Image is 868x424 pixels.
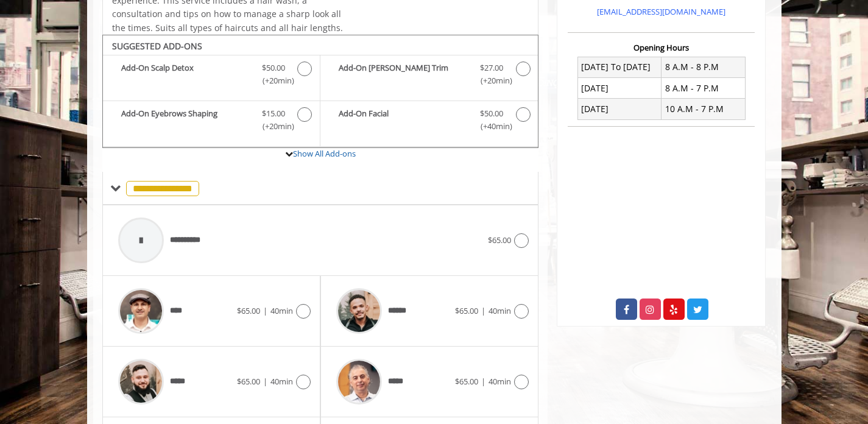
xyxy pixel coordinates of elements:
[270,305,293,316] span: 40min
[263,376,267,387] span: |
[237,305,260,316] span: $65.00
[489,305,511,316] span: 40min
[326,62,532,90] label: Add-On Beard Trim
[597,6,725,17] a: [EMAIL_ADDRESS][DOMAIN_NAME]
[255,74,291,87] span: (+20min )
[326,107,532,136] label: Add-On Facial
[481,376,485,387] span: |
[262,107,285,120] span: $15.00
[339,107,468,133] b: Add-On Facial
[577,99,662,119] td: [DATE]
[577,57,662,77] td: [DATE] To [DATE]
[568,43,755,52] h3: Opening Hours
[112,40,202,52] b: SUGGESTED ADD-ONS
[480,62,503,74] span: $27.00
[455,305,478,316] span: $65.00
[255,120,291,133] span: (+20min )
[473,74,509,87] span: (+20min )
[662,57,746,77] td: 8 A.M - 8 P.M
[489,376,511,387] span: 40min
[270,376,293,387] span: 40min
[473,120,509,133] span: (+40min )
[109,62,314,90] label: Add-On Scalp Detox
[293,148,356,159] a: Show All Add-ons
[121,107,250,133] b: Add-On Eyebrows Shaping
[102,35,539,148] div: The Made Man Master Haircut Add-onS
[263,305,267,316] span: |
[480,107,503,120] span: $50.00
[121,62,250,87] b: Add-On Scalp Detox
[662,78,746,99] td: 8 A.M - 7 P.M
[109,107,314,136] label: Add-On Eyebrows Shaping
[237,376,260,387] span: $65.00
[577,78,662,99] td: [DATE]
[455,376,478,387] span: $65.00
[662,99,746,119] td: 10 A.M - 7 P.M
[339,62,468,87] b: Add-On [PERSON_NAME] Trim
[488,235,511,246] span: $65.00
[262,62,285,74] span: $50.00
[481,305,485,316] span: |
